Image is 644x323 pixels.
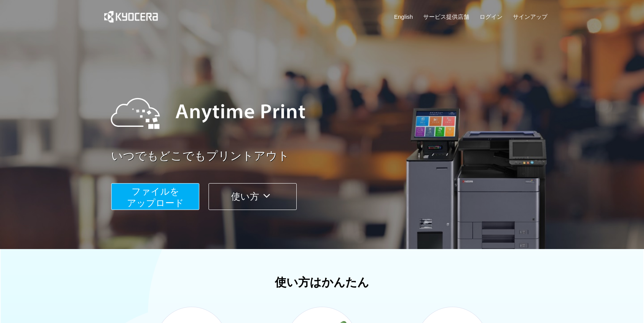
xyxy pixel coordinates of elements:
[127,186,184,208] span: ファイルを ​​アップロード
[423,13,469,21] a: サービス提供店舗
[111,148,552,164] a: いつでもどこでもプリントアウト
[513,13,547,21] a: サインアップ
[480,13,503,21] a: ログイン
[394,13,413,21] a: English
[209,183,297,210] button: 使い方
[111,183,199,210] button: ファイルを​​アップロード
